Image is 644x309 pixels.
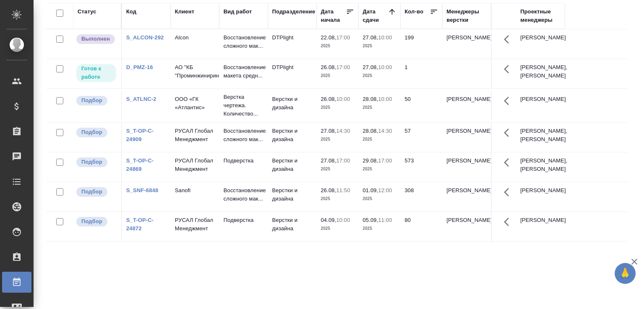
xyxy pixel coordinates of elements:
[126,34,164,41] a: S_ALCON-292
[126,217,154,232] a: S_T-OP-C-24872
[378,217,392,223] p: 11:00
[223,157,264,165] p: Подверстка
[321,42,354,50] p: 2025
[81,188,102,196] p: Подбор
[175,33,215,42] p: Alcon
[499,123,519,143] button: Здесь прячутся важные кнопки
[363,187,378,193] p: 01.09,
[618,265,632,282] span: 🙏
[363,103,396,112] p: 2025
[363,157,378,164] p: 29.08,
[75,33,117,45] div: Исполнитель завершил работу
[321,128,336,134] p: 27.08,
[223,33,264,50] p: Восстановление сложного мак...
[363,34,378,41] p: 27.08,
[336,128,350,134] p: 14:30
[268,59,317,88] td: DTPlight
[400,123,442,152] td: 57
[336,217,350,223] p: 10:00
[223,216,264,224] p: Подверстка
[499,182,519,202] button: Здесь прячутся важные кнопки
[81,96,102,105] p: Подбор
[520,63,561,80] p: [PERSON_NAME], [PERSON_NAME]
[378,64,392,70] p: 10:00
[615,263,636,284] button: 🙏
[447,95,487,103] p: [PERSON_NAME]
[81,128,102,136] p: Подбор
[268,152,317,182] td: Верстки и дизайна
[400,212,442,241] td: 80
[363,8,388,24] div: Дата сдачи
[520,157,561,173] p: [PERSON_NAME], [PERSON_NAME]
[78,8,96,16] div: Статус
[175,95,215,112] p: ООО «ГК «Атлантис»
[499,91,519,111] button: Здесь прячутся важные кнопки
[363,64,378,70] p: 27.08,
[363,135,396,144] p: 2025
[499,29,519,49] button: Здесь прячутся важные кнопки
[126,187,158,193] a: S_SNF-6848
[75,95,117,106] div: Можно подбирать исполнителей
[268,212,317,241] td: Верстки и дизайна
[81,64,111,81] p: Готов к работе
[447,216,487,224] p: [PERSON_NAME]
[175,8,194,16] div: Клиент
[516,29,565,59] td: [PERSON_NAME]
[336,157,350,164] p: 17:00
[447,8,487,24] div: Менеджеры верстки
[378,128,392,134] p: 14:30
[223,8,252,16] div: Вид работ
[321,187,336,193] p: 26.08,
[378,187,392,193] p: 12:00
[81,158,102,166] p: Подбор
[268,29,317,59] td: DTPlight
[75,157,117,168] div: Можно подбирать исполнителей
[321,224,354,233] p: 2025
[321,165,354,173] p: 2025
[363,128,378,134] p: 28.08,
[126,157,154,172] a: S_T-OP-C-24869
[268,182,317,211] td: Верстки и дизайна
[520,127,561,144] p: [PERSON_NAME], [PERSON_NAME]
[126,64,153,70] a: D_PMZ-16
[175,216,215,233] p: РУСАЛ Глобал Менеджмент
[499,212,519,232] button: Здесь прячутся важные кнопки
[321,8,346,24] div: Дата начала
[447,157,487,165] p: [PERSON_NAME]
[321,34,336,41] p: 22.08,
[336,64,350,70] p: 17:00
[363,96,378,102] p: 28.08,
[175,186,215,195] p: Sanofi
[516,212,565,241] td: [PERSON_NAME]
[400,182,442,211] td: 308
[268,91,317,120] td: Верстки и дизайна
[520,8,561,24] div: Проектные менеджеры
[81,35,110,43] p: Выполнен
[336,187,350,193] p: 11:50
[499,152,519,173] button: Здесь прячутся важные кнопки
[378,96,392,102] p: 10:00
[321,64,336,70] p: 26.08,
[175,127,215,144] p: РУСАЛ Глобал Менеджмент
[75,63,117,83] div: Исполнитель может приступить к работе
[126,128,154,142] a: S_T-OP-C-24909
[321,157,336,164] p: 27.08,
[363,42,396,50] p: 2025
[321,96,336,102] p: 26.08,
[272,8,315,16] div: Подразделение
[75,127,117,138] div: Можно подбирать исполнителей
[363,195,396,203] p: 2025
[223,93,264,118] p: Верстка чертежа. Количество...
[363,165,396,173] p: 2025
[400,152,442,182] td: 573
[81,217,102,226] p: Подбор
[336,96,350,102] p: 10:00
[321,72,354,80] p: 2025
[447,33,487,42] p: [PERSON_NAME]
[516,91,565,120] td: [PERSON_NAME]
[223,127,264,144] p: Восстановление сложного мак...
[363,217,378,223] p: 05.09,
[175,157,215,173] p: РУСАЛ Глобал Менеджмент
[321,217,336,223] p: 04.09,
[400,29,442,59] td: 199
